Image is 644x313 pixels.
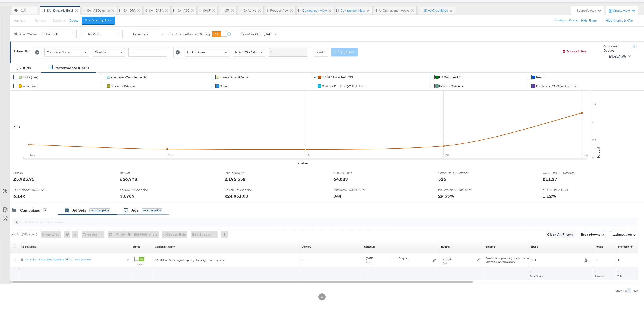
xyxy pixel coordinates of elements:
div: SA Active [243,8,256,13]
a: Shows the current budget of Ad Set. [441,245,450,248]
button: Breakdowns [578,231,606,238]
div: Ad Sets [72,208,86,213]
em: Lowest Cost (Autobid) [486,256,512,260]
span: WEBSITE PURCHASES [438,171,472,175]
div: 30,765 [120,193,134,199]
div: Drag to reorder tab [173,9,175,12]
a: The total amount spent to date. [531,245,538,248]
div: £5,925.75 [13,176,34,182]
a: Shows when your Ad Set is scheduled to deliver. [364,245,375,248]
span: SPEND [13,171,47,175]
div: Showing: [615,289,627,292]
em: Conversions [501,260,515,263]
span: SessionsGA4email [111,84,135,88]
a: Your Ad Set name. [21,245,36,248]
div: Performance & KPIs [54,65,89,71]
span: SESSIONSGA4EMAIL [120,188,153,192]
button: £1,424.98 [607,53,631,60]
span: RevenueGA4email [439,84,464,88]
div: Drag to reorder tab [199,9,201,12]
span: Campaign Name [47,50,70,54]
a: ✔ [13,84,18,88]
div: Drag to reorder tab [119,9,121,12]
div: Drag to reorder tab [83,9,85,12]
span: PURCHASES ROAS (WEBSITE EVENTS) [13,188,47,192]
div: 666,778 [120,176,137,182]
span: TransactionsGA4email [220,76,249,79]
div: KPIs [23,65,31,71]
a: The number of times your ad was served. On mobile apps an ad is counted as served the first time ... [618,245,633,248]
a: ✔ [430,75,435,79]
span: FR GA4 EMAIL CR [543,188,576,192]
div: 6.14x [13,193,25,199]
div: Drag to reorder tab [336,9,339,12]
div: for 1 Campaign [142,208,162,212]
div: This View: [13,19,25,23]
sub: Daily [443,262,448,264]
span: Had Delivery [187,50,205,54]
div: Comparison View [341,8,365,13]
div: Drag to reorder tab [145,9,147,12]
button: Configure Pacing [551,17,581,25]
div: Schedule [364,245,375,248]
div: Filtered By: [14,49,30,53]
span: [DATE] [366,256,373,260]
div: 0 [64,231,72,238]
div: 526 [438,176,446,182]
div: AW [21,9,26,14]
div: Ad Set Name [21,245,36,248]
div: Drag to reorder tab [266,9,268,12]
button: + Add [314,48,328,56]
span: This Week (Sun - [DATE]) [240,32,274,36]
div: Reach [596,245,603,248]
span: REACH [120,171,153,175]
div: Drag to reorder tab [220,9,222,12]
div: Search Views [577,8,601,13]
span: Clear All Filters [547,232,573,237]
div: (SP) [224,8,230,13]
div: Drag to reorder tab [298,9,300,12]
span: People [595,275,604,278]
button: Hide Graphs & KPIs [606,19,633,23]
div: KPIs [13,125,20,129]
span: CLICKS (LINK) [333,171,367,175]
div: 9 [43,208,47,212]
div: Budget [441,245,450,248]
input: Search Ad Set Name, ID or Objective [18,216,579,225]
a: Shows your bid and optimisation settings for this Ad Set. [486,245,495,248]
div: Ad Sets ( 0 Selected) [12,233,37,237]
div: Product View [270,8,289,13]
div: 2,195,558 [225,176,246,182]
span: 0 [618,258,619,262]
span: ongoing [399,256,409,260]
button: Column Sets [610,231,638,238]
div: Spend [531,245,538,248]
label: Active [134,263,144,266]
span: Is [GEOGRAPHIC_DATA] [235,50,269,54]
div: Drag to reorder tab [419,9,421,12]
span: SA - Sales - Advantage Shopping Campaign - Non Dynamic [155,258,225,262]
div: Drag to reorder tab [42,9,45,12]
div: All Campaigns - Active [379,8,410,13]
div: SA - DPA [123,8,136,13]
div: Active A/C Budget [604,44,628,53]
div: Delivery [302,245,311,248]
div: Row [633,289,638,292]
div: 344 [333,193,341,199]
div: £11.27 [543,176,557,182]
span: Impressions [22,84,38,88]
a: ✔ [102,84,106,88]
span: TRANSACTIONSGA4EMAIL [333,188,367,192]
div: Optimize for [486,260,530,264]
div: Campaign Name [155,245,175,248]
a: ✔ [527,75,532,79]
button: Remove Filters [562,49,587,53]
span: FR GA4 email CR [439,76,463,79]
button: Save View Updates [82,17,115,25]
a: ✔ [211,75,216,79]
div: £1,424.98 [609,53,627,60]
span: for Impressions [486,256,530,260]
div: for 1 Campaign [89,208,110,212]
span: FR GA4 email Net COS [322,76,353,79]
a: Your campaign name. [155,245,175,248]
